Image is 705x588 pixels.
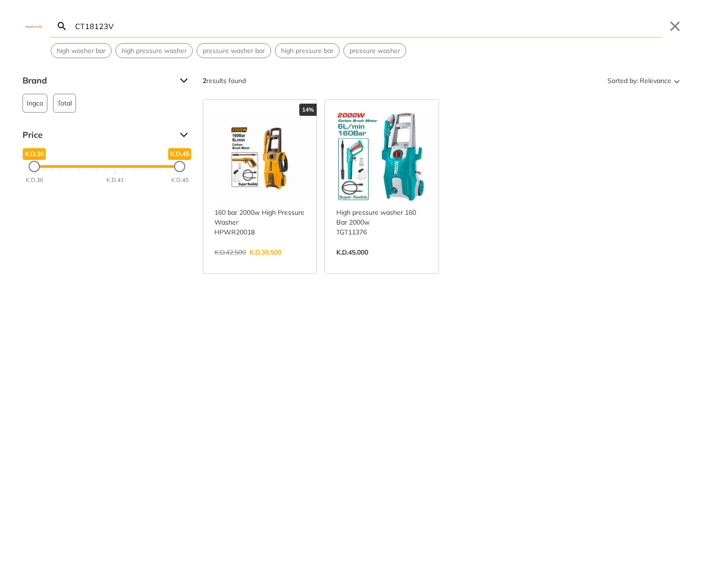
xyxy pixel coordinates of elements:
button: Select suggestion: pressure washer bar [197,44,271,58]
div: Maximum Price [174,161,185,172]
button: Ingco [23,94,47,113]
input: Search… [73,15,662,37]
div: results found [203,73,246,88]
span: pressure washer [349,46,400,56]
span: high washer bar [57,46,106,56]
div: Suggestion: high washer bar [51,43,112,58]
button: Total [53,94,76,113]
span: high pressure washer [121,46,187,56]
span: Price [23,128,173,143]
div: Suggestion: high pressure bar [275,43,340,58]
img: Close [23,24,45,28]
span: high pressure bar [281,46,334,56]
svg: Search [56,21,68,32]
span: Relevance [640,73,671,88]
div: K.D.41 [106,176,124,184]
span: Total [57,94,72,112]
span: pressure washer bar [203,46,265,56]
div: K.D.36 [26,176,43,184]
div: 14% [299,104,317,116]
div: Suggestion: pressure washer bar [197,43,271,58]
button: Close [667,19,682,34]
span: Ingco [27,94,43,112]
strong: 2 [203,76,206,85]
button: Select suggestion: high pressure washer [116,44,192,58]
svg: Sort [671,75,682,86]
div: Suggestion: pressure washer [343,43,406,58]
span: Brand [23,73,173,88]
button: Select suggestion: high washer bar [51,44,111,58]
button: Select suggestion: pressure washer [344,44,406,58]
button: Select suggestion: high pressure bar [275,44,339,58]
button: Sorted by:Relevance Sort [606,73,682,88]
div: K.D.45 [171,176,189,184]
div: Suggestion: high pressure washer [115,43,193,58]
div: Minimum Price [29,161,40,172]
